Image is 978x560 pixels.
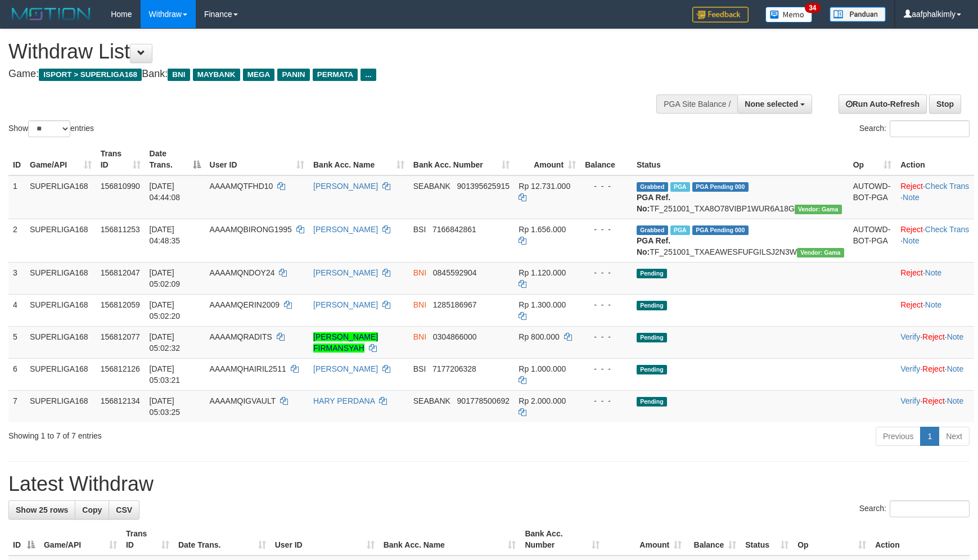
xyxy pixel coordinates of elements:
[433,300,477,309] span: Copy 1285186967 to clipboard
[519,364,566,373] span: Rp 1.000.000
[520,523,604,556] th: Bank Acc. Number: activate to sort column ascending
[8,426,399,441] div: Showing 1 to 7 of 7 entries
[313,364,378,373] a: [PERSON_NAME]
[116,505,132,514] span: CSV
[101,268,140,277] span: 156812047
[947,364,964,373] a: Note
[670,182,690,192] span: Marked by aafandaneth
[519,268,566,277] span: Rp 1.120.000
[8,40,641,63] h1: Withdraw List
[413,300,426,309] span: BNI
[793,523,871,556] th: Op: activate to sort column ascending
[8,390,25,422] td: 7
[150,182,181,202] span: [DATE] 04:44:08
[413,364,426,373] span: BSI
[109,500,139,520] a: CSV
[900,225,923,234] a: Reject
[896,175,974,219] td: · ·
[145,143,205,175] th: Date Trans.: activate to sort column descending
[25,175,96,219] td: SUPERLIGA168
[692,7,749,22] img: Feedback.jpg
[637,397,667,407] span: Pending
[514,143,580,175] th: Amount: activate to sort column ascending
[16,505,68,514] span: Show 25 rows
[805,3,820,13] span: 34
[174,523,271,556] th: Date Trans.: activate to sort column ascending
[795,205,842,214] span: Vendor URL: https://trx31.1velocity.biz
[313,69,358,81] span: PERMATA
[28,120,70,137] select: Showentries
[692,225,749,235] span: PGA Pending
[210,268,275,277] span: AAAAMQNDOY24
[670,225,690,235] span: Marked by aafchoeunmanni
[896,143,974,175] th: Action
[39,69,142,81] span: ISPORT > SUPERLIGA168
[896,219,974,262] td: · ·
[519,300,566,309] span: Rp 1.300.000
[101,396,140,405] span: 156812134
[896,390,974,422] td: · ·
[637,236,670,256] b: PGA Ref. No:
[839,94,927,114] a: Run Auto-Refresh
[433,332,477,341] span: Copy 0304866000 to clipboard
[604,523,686,556] th: Amount: activate to sort column ascending
[409,143,515,175] th: Bank Acc. Number: activate to sort column ascending
[413,225,426,234] span: BSI
[849,175,896,219] td: AUTOWD-BOT-PGA
[632,175,849,219] td: TF_251001_TXA8O78VIBP1WUR6A18G
[25,358,96,390] td: SUPERLIGA168
[150,332,181,353] span: [DATE] 05:02:32
[25,390,96,422] td: SUPERLIGA168
[947,396,964,405] a: Note
[413,182,450,191] span: SEABANK
[75,500,109,520] a: Copy
[8,262,25,294] td: 3
[585,299,628,310] div: - - -
[101,332,140,341] span: 156812077
[585,363,628,374] div: - - -
[101,300,140,309] span: 156812059
[903,193,920,202] a: Note
[8,294,25,326] td: 4
[8,326,25,358] td: 5
[150,225,181,245] span: [DATE] 04:48:35
[859,500,970,517] label: Search:
[8,500,75,520] a: Show 25 rows
[432,364,476,373] span: Copy 7177206328 to clipboard
[457,396,510,405] span: Copy 901778500692 to clipboard
[101,225,140,234] span: 156811253
[920,427,939,446] a: 1
[585,224,628,235] div: - - -
[890,500,970,517] input: Search:
[8,69,641,80] h4: Game: Bank:
[8,143,25,175] th: ID
[947,332,964,341] a: Note
[585,331,628,342] div: - - -
[150,364,181,385] span: [DATE] 05:03:21
[686,523,741,556] th: Balance: activate to sort column ascending
[150,396,181,417] span: [DATE] 05:03:25
[585,395,628,407] div: - - -
[413,268,426,277] span: BNI
[25,294,96,326] td: SUPERLIGA168
[457,182,510,191] span: Copy 901395625915 to clipboard
[8,473,970,495] h1: Latest Withdraw
[8,6,94,22] img: MOTION_logo.png
[121,523,174,556] th: Trans ID: activate to sort column ascending
[632,219,849,262] td: TF_251001_TXAEAWESFUFGILSJ2N3W
[313,182,378,191] a: [PERSON_NAME]
[741,523,793,556] th: Status: activate to sort column ascending
[101,182,140,191] span: 156810990
[25,143,96,175] th: Game/API: activate to sort column ascending
[210,182,273,191] span: AAAAMQTFHD10
[900,182,923,191] a: Reject
[637,225,668,235] span: Grabbed
[900,396,920,405] a: Verify
[876,427,921,446] a: Previous
[210,364,286,373] span: AAAAMQHAIRIL2511
[896,326,974,358] td: · ·
[313,396,375,405] a: HARY PERDANA
[309,143,409,175] th: Bank Acc. Name: activate to sort column ascending
[271,523,379,556] th: User ID: activate to sort column ascending
[8,219,25,262] td: 2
